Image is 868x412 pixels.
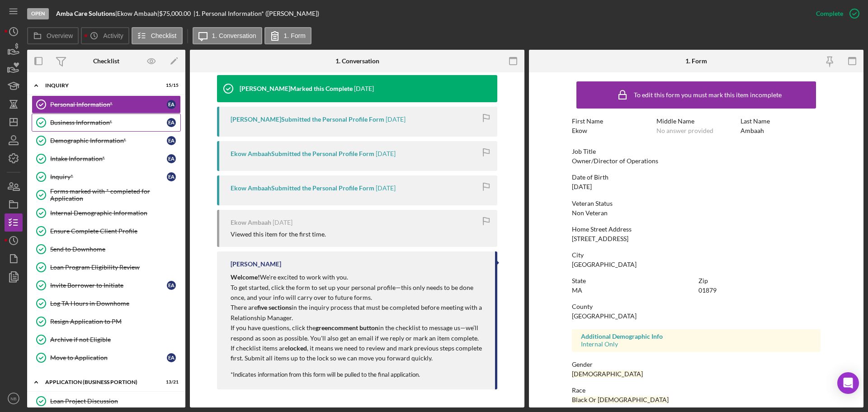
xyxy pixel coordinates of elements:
label: Overview [47,32,73,39]
a: Inquiry*EA [32,168,181,186]
div: [GEOGRAPHIC_DATA] [572,313,637,320]
time: 2025-06-12 09:17 [376,185,396,192]
div: No answer provided [656,127,713,134]
button: Activity [81,27,129,44]
button: Complete [807,5,863,23]
div: Open Intercom Messenger [837,372,859,394]
div: Complete [816,5,843,23]
div: Invite Borrower to Initiate [50,282,167,289]
div: | 1. Personal Information* ([PERSON_NAME]) [193,10,319,17]
div: E A [167,100,176,109]
div: Zip [698,277,821,284]
p: To get started, click the form to set up your personal profile—this only needs to be done once, a... [231,283,486,303]
div: To edit this form you must mark this item incomplete [634,91,782,99]
div: Owner/Director of Operations [572,157,658,165]
a: Invite Borrower to InitiateEA [32,276,181,294]
div: First Name [572,118,652,125]
a: Send to Downhome [32,240,181,258]
a: Resign Application to PM [32,313,181,331]
button: NB [5,389,23,407]
div: Ambaah [741,127,764,134]
div: Job Title [572,148,821,155]
div: [GEOGRAPHIC_DATA] [572,261,637,268]
div: Loan Project Discussion [50,398,180,405]
div: Race [572,387,821,394]
text: NB [10,396,16,401]
label: Activity [103,32,123,39]
div: [PERSON_NAME] [231,260,281,268]
p: If checklist items are , it means we need to review and mark previous steps complete first. Submi... [231,343,486,364]
div: State [572,277,694,284]
div: Home Street Address [572,226,821,233]
div: | [56,10,117,17]
button: Overview [27,27,79,44]
button: 1. Conversation [193,27,262,44]
div: [PERSON_NAME] Submitted the Personal Profile Form [231,116,384,123]
div: Internal Only [581,341,811,348]
div: Ekow Ambaah Submitted the Personal Profile Form [231,185,374,192]
time: 2025-06-12 09:15 [273,219,292,226]
div: Black Or [DEMOGRAPHIC_DATA] [572,396,669,403]
strong: comment button [331,324,378,331]
time: 2025-06-12 13:12 [386,116,406,123]
div: E A [167,136,176,145]
div: City [572,251,821,259]
div: Ekow Ambaah [231,219,271,226]
div: Veteran Status [572,200,821,207]
a: Business Information*EA [32,114,181,132]
b: Amba Care Solutions [56,9,115,17]
div: [DEMOGRAPHIC_DATA] [572,370,643,378]
a: Loan Project Discussion [32,392,181,410]
a: Personal Information*EA [32,95,181,114]
a: Forms marked with * completed for Application [32,186,181,204]
div: E A [167,154,176,163]
div: Checklist [93,57,119,65]
div: APPLICATION (BUSINESS PORTION) [45,379,156,385]
div: Date of Birth [572,174,821,181]
div: Move to Application [50,354,167,361]
div: Viewed this item for the first time. [231,231,326,238]
div: Send to Downhome [50,246,180,253]
a: Loan Program Eligibility Review [32,258,181,276]
div: E A [167,281,176,290]
div: Loan Program Eligibility Review [50,264,180,271]
strong: green [316,324,331,331]
div: Additional Demographic Info [581,333,811,340]
label: 1. Form [284,32,306,39]
div: Internal Demographic Information [50,209,180,217]
a: Internal Demographic Information [32,204,181,222]
div: Demographic Information* [50,137,167,144]
div: Ensure Complete Client Profile [50,227,180,235]
strong: locked [288,344,307,352]
div: 15 / 15 [162,83,179,88]
div: [STREET_ADDRESS] [572,235,628,242]
p: If you have questions, click the in the checklist to message us—we’ll respond as soon as possible... [231,323,486,343]
time: 2025-06-12 13:12 [354,85,374,92]
div: 01879 [698,287,717,294]
div: Resign Application to PM [50,318,180,325]
div: [PERSON_NAME] Marked this Complete [240,85,353,92]
a: Demographic Information*EA [32,132,181,150]
strong: five sections [257,303,292,311]
a: Archive if not Eligible [32,331,181,349]
strong: Welcome! [231,273,260,281]
div: Ekow Ambaah Submitted the Personal Profile Form [231,150,374,157]
div: $75,000.00 [159,10,193,17]
a: Log TA Hours in Downhome [32,294,181,313]
div: INQUIRY [45,83,156,88]
div: Forms marked with * completed for Application [50,188,180,202]
button: 1. Form [264,27,311,44]
div: County [572,303,821,310]
div: 1. Conversation [335,57,379,65]
div: Inquiry* [50,173,167,180]
label: 1. Conversation [212,32,256,39]
div: 1. Form [685,57,707,65]
div: Middle Name [656,118,736,125]
div: Ekow Ambaah | [117,10,159,17]
div: E A [167,172,176,181]
span: *Indicates information from this form will be pulled to the final application. [231,371,420,378]
p: We're excited to work with you. [231,272,486,282]
div: Personal Information* [50,101,167,108]
a: Ensure Complete Client Profile [32,222,181,240]
div: Open [27,8,49,19]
